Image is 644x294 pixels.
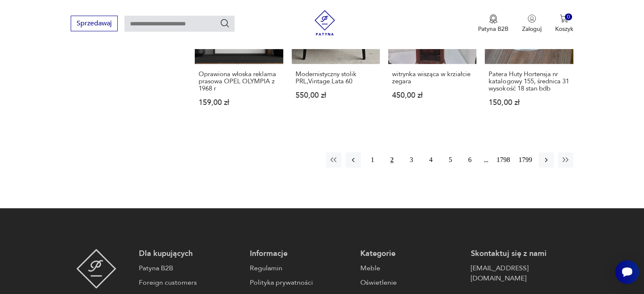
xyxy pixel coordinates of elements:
[250,278,352,288] a: Polityka prywatności
[555,25,573,33] p: Koszyk
[250,263,352,273] a: Regulamin
[404,152,419,168] button: 3
[555,14,573,33] button: 0Koszyk
[71,21,118,27] a: Sprzedawaj
[199,71,279,92] h3: Oprawiona włoska reklama prasowa OPEL OLYMPIA z 1968 r
[296,71,376,85] h3: Modernistyczny stolik PRL,Vintage.Lata 60
[360,278,462,288] a: Oświetlenie
[365,152,380,168] button: 1
[489,14,498,24] img: Ikona medalu
[478,14,509,33] button: Patyna B2B
[478,14,509,33] a: Ikona medaluPatyna B2B
[392,71,473,85] h3: witrynka wisząca w krziałcie zegara
[360,263,462,273] a: Meble
[565,14,572,21] div: 0
[462,152,478,168] button: 6
[495,152,512,168] button: 1798
[360,249,462,259] p: Kategorie
[443,152,458,168] button: 5
[489,99,569,106] p: 150,00 zł
[384,152,400,168] button: 2
[471,263,573,283] a: [EMAIL_ADDRESS][DOMAIN_NAME]
[220,18,230,28] button: Szukaj
[517,152,534,168] button: 1799
[478,25,509,33] p: Patyna B2B
[139,278,241,288] a: Foreign customers
[199,99,279,106] p: 159,00 zł
[560,14,568,23] img: Ikona koszyka
[76,249,116,289] img: Patyna - sklep z meblami i dekoracjami vintage
[471,249,573,259] p: Skontaktuj się z nami
[250,249,352,259] p: Informacje
[615,260,639,284] iframe: Smartsupp widget button
[312,10,337,36] img: Patyna - sklep z meblami i dekoracjami vintage
[522,14,542,33] button: Zaloguj
[139,263,241,273] a: Patyna B2B
[489,71,569,92] h3: Patera Huty Hortensja nr katalogowy 155, średnica 31 wysokość 18 stan bdb
[392,92,473,99] p: 450,00 zł
[528,14,536,23] img: Ikonka użytkownika
[71,16,118,31] button: Sprzedawaj
[139,249,241,259] p: Dla kupujących
[296,92,376,99] p: 550,00 zł
[522,25,542,33] p: Zaloguj
[423,152,439,168] button: 4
